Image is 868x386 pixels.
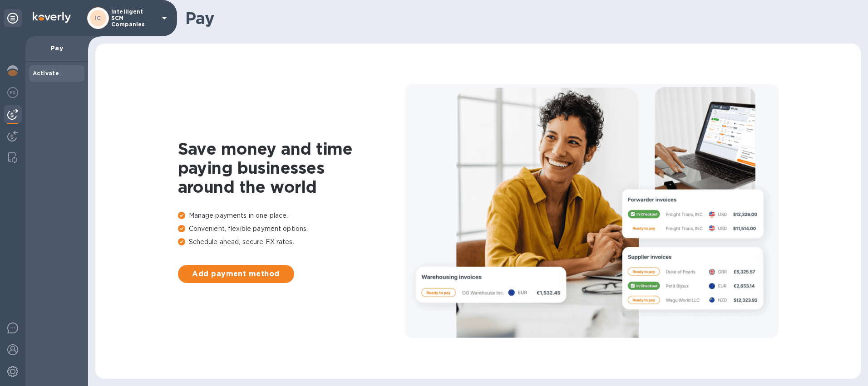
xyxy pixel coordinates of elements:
[7,87,18,98] img: Foreign exchange
[178,224,405,234] p: Convenient, flexible payment options.
[33,12,71,23] img: Logo
[178,139,405,196] h1: Save money and time paying businesses around the world
[4,9,22,27] div: Unpin categories
[33,70,59,77] b: Activate
[178,211,405,220] p: Manage payments in one place.
[185,269,287,279] span: Add payment method
[178,237,405,247] p: Schedule ahead, secure FX rates.
[178,265,294,283] button: Add payment method
[95,15,101,21] b: IC
[111,9,157,28] p: Intelligent SCM Companies
[185,9,853,28] h1: Pay
[33,44,81,53] p: Pay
